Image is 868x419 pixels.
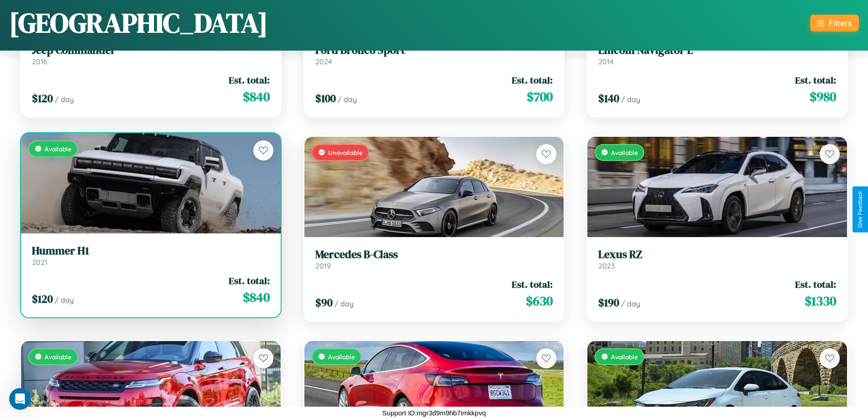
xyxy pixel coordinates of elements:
h1: [GEOGRAPHIC_DATA] [9,4,268,41]
h3: Ford Bronco Sport [315,44,553,57]
a: Mercedes B-Class2019 [315,248,553,270]
span: 2014 [598,57,614,66]
span: $ 840 [243,288,270,306]
span: Est. total: [512,73,553,87]
span: Est. total: [795,73,836,87]
span: Est. total: [512,278,553,291]
a: Hummer H12021 [32,244,270,267]
span: Available [45,145,72,153]
span: $ 980 [810,88,836,106]
a: Ford Bronco Sport2024 [315,44,553,66]
h3: Lexus RZ [598,248,836,261]
a: Lincoln Navigator L2014 [598,44,836,66]
span: $ 630 [526,292,553,310]
p: Support ID: mgr3d9m9hb7imkkpvq [382,407,486,419]
span: Available [611,353,638,361]
span: / day [55,95,74,104]
span: $ 140 [598,91,619,106]
span: 2021 [32,258,47,267]
span: $ 840 [243,88,270,106]
span: 2023 [598,261,615,270]
a: Jeep Commander2016 [32,44,270,66]
span: Available [611,149,638,156]
span: / day [55,295,74,305]
span: / day [621,299,640,308]
span: $ 1330 [805,292,836,310]
span: 2019 [315,261,331,270]
a: Lexus RZ2023 [598,248,836,270]
span: Est. total: [229,73,270,87]
h3: Jeep Commander [32,44,270,57]
span: Available [328,353,355,361]
span: Est. total: [229,274,270,287]
span: Est. total: [795,278,836,291]
span: / day [621,95,640,104]
button: Filters [810,15,859,31]
span: 2024 [315,57,332,66]
span: / day [334,299,354,308]
span: 2016 [32,57,47,66]
span: $ 700 [527,88,553,106]
h3: Hummer H1 [32,244,270,258]
span: $ 120 [32,91,53,106]
span: Unavailable [328,149,363,156]
div: Give Feedback [857,191,863,228]
span: / day [338,95,357,104]
span: $ 90 [315,295,333,310]
div: Filters [829,18,852,28]
h3: Lincoln Navigator L [598,44,836,57]
span: $ 190 [598,295,619,310]
span: Available [45,353,72,361]
span: $ 100 [315,91,336,106]
h3: Mercedes B-Class [315,248,553,261]
span: $ 120 [32,291,53,306]
iframe: Intercom live chat [9,388,31,410]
